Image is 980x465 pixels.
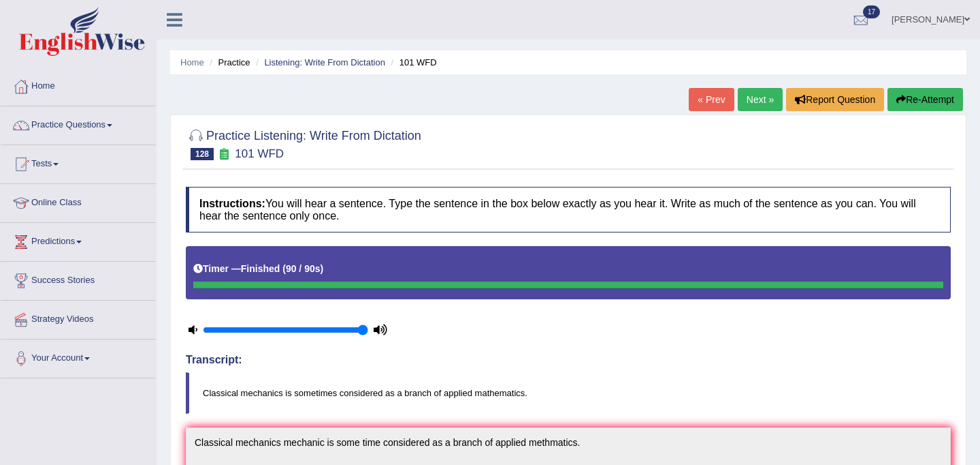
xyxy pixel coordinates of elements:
b: ) [321,263,324,274]
a: Practice Questions [1,106,156,140]
a: Home [180,57,204,67]
b: ( [282,263,286,274]
a: « Prev [689,88,734,111]
a: Home [1,67,156,102]
small: Exam occurring question [217,148,231,161]
b: 90 / 90s [286,263,321,274]
a: Success Stories [1,262,156,296]
span: 128 [191,148,214,160]
button: Re-Attempt [887,88,963,111]
h4: You will hear a sentence. Type the sentence in the box below exactly as you hear it. Write as muc... [186,187,951,232]
a: Next » [738,88,783,111]
button: Report Question [786,88,884,111]
blockquote: Classical mechanics is sometimes considered as a branch of applied mathematics. [186,372,951,414]
h4: Transcript: [186,354,951,366]
li: Practice [206,56,250,69]
a: Predictions [1,223,156,257]
h2: Practice Listening: Write From Dictation [186,126,421,160]
span: 17 [863,5,880,18]
a: Listening: Write From Dictation [264,57,385,67]
b: Instructions: [199,198,265,209]
small: 101 WFD [235,147,284,160]
a: Strategy Videos [1,301,156,335]
h5: Timer — [193,264,323,274]
li: 101 WFD [388,56,437,69]
a: Online Class [1,184,156,218]
a: Tests [1,145,156,179]
a: Your Account [1,340,156,374]
b: Finished [241,263,280,274]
